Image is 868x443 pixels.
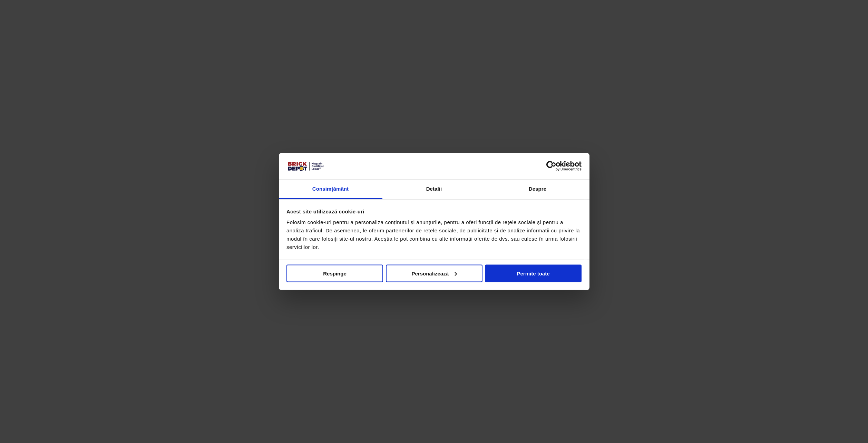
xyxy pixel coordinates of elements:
[286,161,324,172] img: siglă
[279,180,382,199] a: Consimțământ
[485,264,582,282] button: Permite toate
[286,207,582,215] div: Acest site utilizează cookie-uri
[286,218,582,251] div: Folosim cookie-uri pentru a personaliza conținutul și anunțurile, pentru a oferi funcții de rețel...
[486,180,589,199] a: Despre
[382,180,486,199] a: Detalii
[521,161,582,171] a: Usercentrics Cookiebot - opens in a new window
[386,264,482,282] button: Personalizează
[286,264,383,282] button: Respinge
